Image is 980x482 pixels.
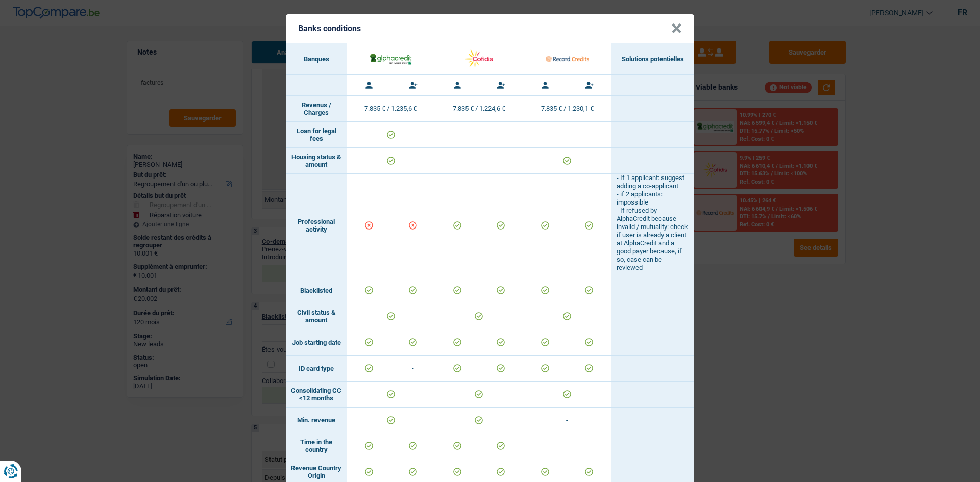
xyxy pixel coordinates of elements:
td: Professional activity [286,174,347,277]
td: ID card type [286,356,347,382]
td: 7.835 € / 1.230,1 € [523,96,611,122]
td: - [435,148,524,174]
td: 7.835 € / 1.235,6 € [347,96,435,122]
h5: Banks conditions [298,23,361,33]
img: Record Credits [546,48,589,70]
td: - [435,122,524,148]
td: Min. revenue [286,408,347,433]
td: - If 1 applicant: suggest adding a co-applicant - if 2 applicants: impossible - If refused by Alp... [611,174,694,277]
td: Civil status & amount [286,303,347,329]
td: Housing status & amount [286,148,347,174]
td: Job starting date [286,329,347,356]
th: Banques [286,43,347,75]
td: - [391,356,435,381]
img: Cofidis [457,48,501,70]
th: Solutions potentielles [611,43,694,75]
img: AlphaCredit [369,52,412,65]
td: Loan for legal fees [286,122,347,148]
td: - [523,408,611,433]
td: Consolidating CC <12 months [286,382,347,408]
td: Time in the country [286,433,347,459]
td: 7.835 € / 1.224,6 € [435,96,524,122]
td: - [523,122,611,148]
td: Blacklisted [286,277,347,303]
td: - [523,433,567,459]
button: Close [671,23,682,34]
td: Revenus / Charges [286,96,347,122]
td: - [567,433,611,459]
